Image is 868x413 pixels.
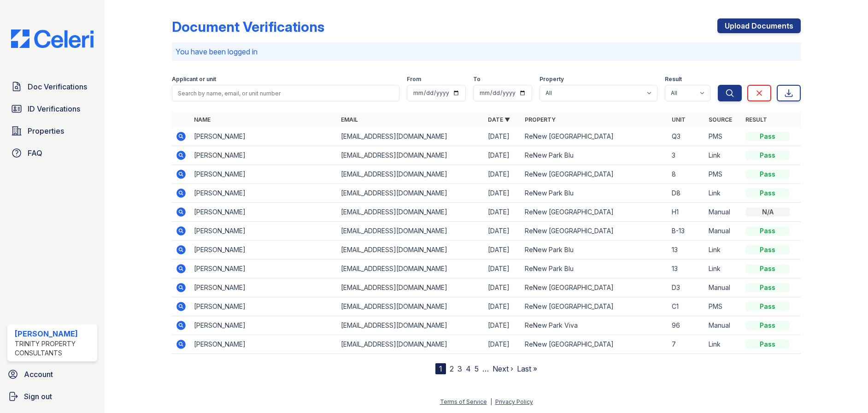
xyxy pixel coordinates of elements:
[337,184,484,203] td: [EMAIL_ADDRESS][DOMAIN_NAME]
[337,335,484,354] td: [EMAIL_ADDRESS][DOMAIN_NAME]
[190,316,337,335] td: [PERSON_NAME]
[337,146,484,165] td: [EMAIL_ADDRESS][DOMAIN_NAME]
[705,278,742,297] td: Manual
[521,165,668,184] td: ReNew [GEOGRAPHIC_DATA]
[7,100,97,118] a: ID Verifications
[668,165,705,184] td: 8
[473,76,481,83] label: To
[705,222,742,241] td: Manual
[190,278,337,297] td: [PERSON_NAME]
[521,184,668,203] td: ReNew Park Blu
[705,335,742,354] td: Link
[176,46,797,57] p: You have been logged in
[337,203,484,222] td: [EMAIL_ADDRESS][DOMAIN_NAME]
[705,203,742,222] td: Manual
[668,316,705,335] td: 96
[482,363,489,374] span: …
[484,222,521,241] td: [DATE]
[337,260,484,278] td: [EMAIL_ADDRESS][DOMAIN_NAME]
[172,18,324,35] div: Document Verifications
[521,316,668,335] td: ReNew Park Viva
[521,241,668,260] td: ReNew Park Blu
[495,398,533,405] a: Privacy Policy
[15,328,94,339] div: [PERSON_NAME]
[190,203,337,222] td: [PERSON_NAME]
[705,165,742,184] td: PMS
[668,278,705,297] td: D3
[28,125,64,136] span: Properties
[407,76,421,83] label: From
[484,146,521,165] td: [DATE]
[705,316,742,335] td: Manual
[24,369,53,380] span: Account
[705,260,742,278] td: Link
[668,146,705,165] td: 3
[668,184,705,203] td: D8
[521,127,668,146] td: ReNew [GEOGRAPHIC_DATA]
[665,76,682,83] label: Result
[745,151,790,160] div: Pass
[521,278,668,297] td: ReNew [GEOGRAPHIC_DATA]
[337,222,484,241] td: [EMAIL_ADDRESS][DOMAIN_NAME]
[337,316,484,335] td: [EMAIL_ADDRESS][DOMAIN_NAME]
[28,81,87,92] span: Doc Verifications
[28,147,42,159] span: FAQ
[745,302,790,311] div: Pass
[521,335,668,354] td: ReNew [GEOGRAPHIC_DATA]
[484,297,521,316] td: [DATE]
[717,18,801,33] a: Upload Documents
[490,398,492,405] div: |
[484,184,521,203] td: [DATE]
[172,76,216,83] label: Applicant or unit
[450,364,454,373] a: 2
[190,127,337,146] td: [PERSON_NAME]
[7,77,97,96] a: Doc Verifications
[668,335,705,354] td: 7
[337,278,484,297] td: [EMAIL_ADDRESS][DOMAIN_NAME]
[668,203,705,222] td: H1
[172,85,399,101] input: Search by name, email, or unit number
[745,132,790,141] div: Pass
[672,116,686,123] a: Unit
[337,241,484,260] td: [EMAIL_ADDRESS][DOMAIN_NAME]
[521,203,668,222] td: ReNew [GEOGRAPHIC_DATA]
[484,335,521,354] td: [DATE]
[745,264,790,273] div: Pass
[668,222,705,241] td: B-13
[705,297,742,316] td: PMS
[525,116,556,123] a: Property
[190,297,337,316] td: [PERSON_NAME]
[7,144,97,162] a: FAQ
[190,184,337,203] td: [PERSON_NAME]
[705,241,742,260] td: Link
[484,260,521,278] td: [DATE]
[28,103,80,114] span: ID Verifications
[521,146,668,165] td: ReNew Park Blu
[521,260,668,278] td: ReNew Park Blu
[745,207,790,217] div: N/A
[24,391,52,402] span: Sign out
[440,398,487,405] a: Terms of Service
[7,122,97,140] a: Properties
[745,189,790,198] div: Pass
[705,184,742,203] td: Link
[4,387,101,406] a: Sign out
[745,245,790,254] div: Pass
[745,170,790,179] div: Pass
[517,364,537,373] a: Last »
[190,260,337,278] td: [PERSON_NAME]
[745,340,790,349] div: Pass
[668,297,705,316] td: C1
[484,203,521,222] td: [DATE]
[337,297,484,316] td: [EMAIL_ADDRESS][DOMAIN_NAME]
[337,127,484,146] td: [EMAIL_ADDRESS][DOMAIN_NAME]
[4,365,101,383] a: Account
[435,363,446,374] div: 1
[466,364,471,373] a: 4
[745,321,790,330] div: Pass
[484,278,521,297] td: [DATE]
[475,364,479,373] a: 5
[540,76,564,83] label: Property
[745,116,767,123] a: Result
